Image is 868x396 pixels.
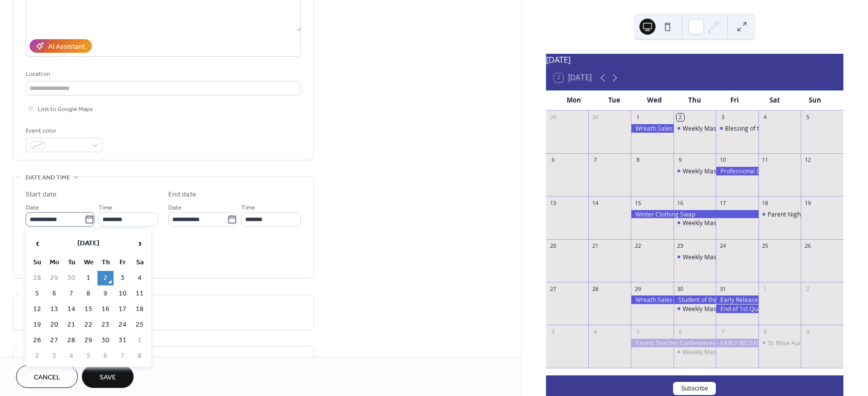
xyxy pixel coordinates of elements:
span: Date [168,203,182,213]
th: We [80,255,96,270]
div: AI Assistant [48,42,85,52]
div: Tue [594,90,634,111]
td: 31 [115,333,131,348]
button: Subscribe [673,382,716,395]
div: Location [26,69,299,79]
span: Link to Google Maps [38,104,93,115]
th: Su [29,255,45,270]
div: Sat [755,90,795,111]
div: Parent Teacher Conferences - EARLY RELEASE at 12:00 [631,339,758,347]
div: 6 [677,328,684,335]
div: 29 [634,285,641,292]
div: 16 [677,199,684,207]
td: 5 [29,286,45,301]
td: 12 [29,302,45,317]
th: Fr [115,255,131,270]
div: St. Rose Auction - A Time for PEACE [758,339,801,347]
span: Save [99,372,116,383]
td: 15 [80,302,96,317]
div: End of 1st Quarter [716,305,758,313]
div: Early Release at 12:00 - FREE DRESS [716,295,758,304]
div: 30 [677,285,684,292]
div: Professional Development - NO SCHOOL [716,167,758,175]
td: 30 [63,271,79,285]
div: Mon [554,90,594,111]
div: Wed [634,90,675,111]
button: Save [82,365,134,388]
td: 2 [29,349,45,363]
div: 29 [549,114,557,121]
button: AI Assistant [30,39,92,53]
div: 24 [719,242,726,250]
div: Parent Night - Pumpkin Succulent Arrangements [758,210,801,219]
td: 9 [97,286,114,301]
td: 26 [29,333,45,348]
td: 11 [132,286,148,301]
div: Student of the Month [674,295,716,304]
div: 1 [762,285,769,292]
div: Fri [715,90,755,111]
td: 22 [80,318,96,332]
div: 20 [549,242,557,250]
div: 7 [719,328,726,335]
span: Time [241,203,255,213]
div: 27 [549,285,557,292]
div: Weekly Mass [683,167,719,175]
th: Sa [132,255,148,270]
div: Weekly Mass [674,219,716,227]
div: 9 [677,156,684,164]
div: Blessing of the Animals [716,124,758,133]
div: 5 [804,114,811,121]
div: Weekly Mass [683,305,719,313]
div: 25 [762,242,769,250]
td: 4 [132,271,148,285]
td: 4 [63,349,79,363]
td: 30 [97,333,114,348]
div: Weekly Mass [683,124,719,133]
td: 17 [115,302,131,317]
button: Cancel [16,365,78,388]
td: 24 [115,318,131,332]
div: 3 [719,114,726,121]
td: 6 [46,286,62,301]
th: Tu [63,255,79,270]
td: 3 [115,271,131,285]
td: 28 [29,271,45,285]
div: 18 [762,199,769,207]
div: Sun [795,90,835,111]
div: 10 [719,156,726,164]
td: 7 [63,286,79,301]
td: 28 [63,333,79,348]
span: Date and time [26,172,70,183]
td: 7 [115,349,131,363]
td: 21 [63,318,79,332]
div: 1 [634,114,641,121]
div: 4 [762,114,769,121]
div: Wreath Sales Begin [631,124,674,133]
td: 2 [97,271,114,285]
div: 2 [804,285,811,292]
span: ‹ [30,233,45,253]
div: Weekly Mass [674,305,716,313]
div: 31 [719,285,726,292]
td: 19 [29,318,45,332]
th: Mo [46,255,62,270]
div: 3 [549,328,557,335]
td: 13 [46,302,62,317]
div: Weekly Mass [683,253,719,261]
div: 5 [634,328,641,335]
div: 19 [804,199,811,207]
td: 29 [46,271,62,285]
td: 27 [46,333,62,348]
div: [DATE] [546,54,843,66]
div: 17 [719,199,726,207]
div: Weekly Mass [683,348,719,356]
div: 2 [677,114,684,121]
td: 10 [115,286,131,301]
div: Weekly Mass [674,253,716,261]
div: 7 [591,156,599,164]
div: 28 [591,285,599,292]
td: 1 [80,271,96,285]
td: 5 [80,349,96,363]
th: [DATE] [46,233,131,254]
